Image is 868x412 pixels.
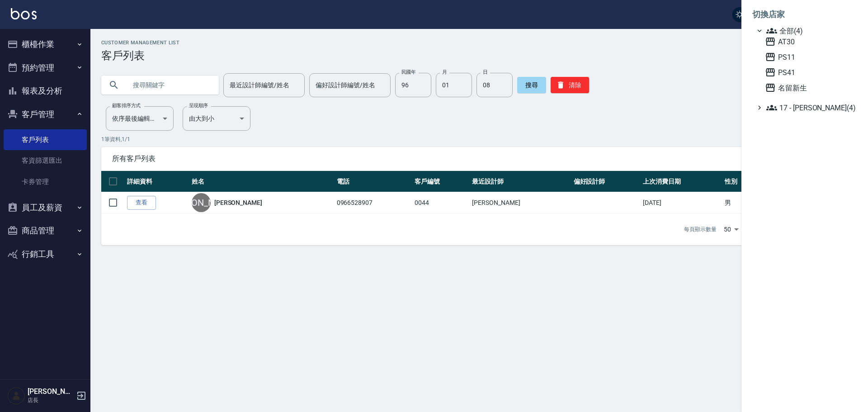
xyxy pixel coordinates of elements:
span: AT30 [765,36,854,47]
li: 切換店家 [752,4,857,25]
span: PS41 [765,67,854,78]
span: 全部(4) [766,25,854,36]
span: 名留新生 [765,82,854,93]
span: 17 - [PERSON_NAME](4) [766,102,854,113]
span: PS11 [765,52,854,62]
